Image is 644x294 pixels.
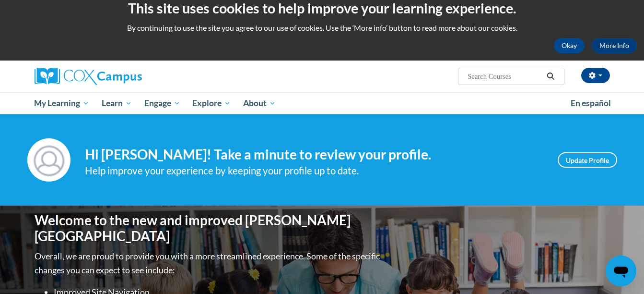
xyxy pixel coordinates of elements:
a: Cox Campus [35,68,217,85]
a: Explore [186,92,237,114]
img: Profile Image [27,138,70,182]
span: En español [571,98,611,108]
p: Overall, we are proud to provide you with a more streamlined experience. Some of the specific cha... [35,249,382,277]
a: Engage [138,92,187,114]
span: Learn [102,98,132,109]
button: Okay [554,38,585,53]
input: Search Courses [467,71,543,82]
h1: Welcome to the new and improved [PERSON_NAME][GEOGRAPHIC_DATA] [35,212,382,245]
iframe: Button to launch messaging window [606,256,636,286]
div: Help improve your experience by keeping your profile up to date. [85,163,543,179]
img: Cox Campus [35,68,142,85]
h4: Hi [PERSON_NAME]! Take a minute to review your profile. [85,147,543,163]
span: Engage [144,98,180,109]
div: Main menu [20,92,624,114]
span: Explore [192,98,231,109]
a: About [237,92,282,114]
span: My Learning [34,98,89,109]
button: Account Settings [581,68,610,83]
a: Learn [95,92,138,114]
a: More Info [592,38,637,53]
button: Search [543,71,558,82]
a: Update Profile [558,152,617,168]
a: My Learning [28,92,96,114]
span: About [243,98,276,109]
a: En español [564,93,617,113]
p: By continuing to use the site you agree to our use of cookies. Use the ‘More info’ button to read... [7,23,637,33]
